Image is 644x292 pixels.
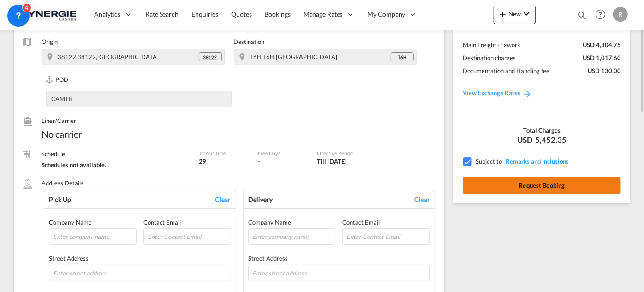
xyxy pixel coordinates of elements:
[588,67,621,75] div: USD 130.00
[143,228,231,245] input: Enter Contact Email
[583,41,621,49] div: USD 4,304.75
[304,10,343,19] span: Manage Rates
[49,228,137,245] input: Enter company name
[497,8,508,19] md-icon: icon-plus 400-fg
[342,218,430,226] div: Contact Email
[42,179,83,187] label: Address Details
[398,54,407,61] span: T6H
[577,10,587,20] md-icon: icon-magnify
[248,265,430,281] input: Enter street address
[258,150,308,157] label: Free Days
[317,150,387,157] label: Effective Period
[463,54,516,62] div: Destination charges
[250,53,338,61] span: T6H,T6H,Canada
[248,228,336,245] input: Enter company name
[463,41,520,49] div: Main Freight+Exwork
[463,177,621,194] button: Request Booking
[42,37,225,46] label: Origin
[463,67,549,75] div: Documentation and Handling fee
[593,6,613,23] div: Help
[49,254,231,262] div: Street Address
[577,10,587,24] div: icon-magnify
[248,218,336,226] div: Company Name
[49,195,71,204] div: Pick Up
[199,157,249,165] div: 29
[42,150,190,158] label: Schedule
[203,54,217,61] span: 38122
[234,37,417,46] label: Destination
[497,10,532,18] span: New
[583,54,621,62] div: USD 1,017.60
[368,10,405,19] span: My Company
[49,265,231,281] input: Enter street address
[248,195,273,204] div: Delivery
[258,157,260,165] div: -
[476,158,502,165] span: Subject to
[414,195,430,204] div: Clear
[199,150,249,157] label: Transit Time
[7,243,39,278] iframe: Chat
[503,158,569,165] span: REMARKSINCLUSIONS
[23,117,32,126] md-icon: /assets/icons/custom/liner-aaa8ad.svg
[42,128,190,140] span: No carrier
[47,95,72,103] div: CAMTR
[342,228,430,245] input: Enter Contact Email
[535,134,566,146] span: 5,452.35
[231,10,251,18] span: Quotes
[46,75,232,85] label: POD
[521,8,532,19] md-icon: icon-chevron-down
[215,195,231,204] div: Clear
[248,254,430,262] div: Street Address
[191,10,218,18] span: Enquiries
[613,7,628,22] div: R
[453,80,541,106] a: View Exchange Rates
[494,6,536,24] button: icon-plus 400-fgNewicon-chevron-down
[42,116,190,125] label: Liner/Carrier
[14,4,76,25] img: 1f56c880d42311ef80fc7dca854c8e59.png
[94,10,120,19] span: Analytics
[143,218,231,226] div: Contact Email
[317,157,346,165] div: Till 31 Aug 2025
[42,161,190,169] div: Schedules not available.
[49,218,137,226] div: Company Name
[58,53,159,61] span: 38122,38122,Italy
[145,10,179,18] span: Rate Search
[463,126,621,134] div: Total Charges
[463,134,621,146] div: USD
[523,89,532,98] md-icon: icon-arrow-right
[593,6,608,22] span: Help
[265,10,291,18] span: Bookings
